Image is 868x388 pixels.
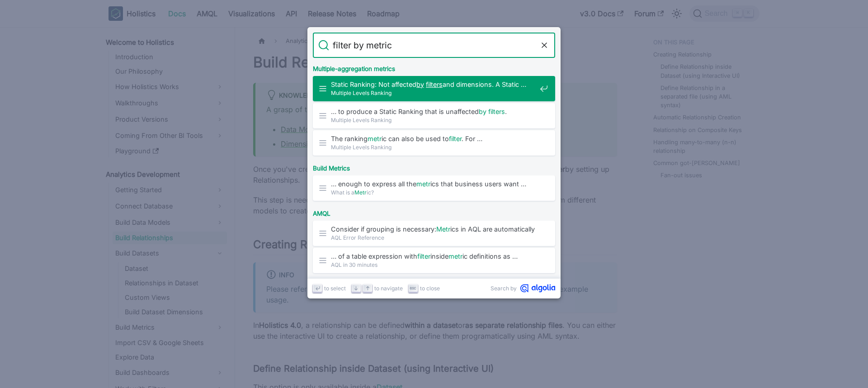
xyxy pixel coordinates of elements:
[314,285,321,292] svg: Enter key
[313,103,555,128] a: … to produce a Static Ranking that is unaffectedby filters.Multiple Levels Ranking
[491,284,555,293] a: Search byAlgolia
[479,108,486,115] mark: by
[331,252,536,260] span: … of a table expression with inside ic definitions as …
[368,135,382,142] mark: metr
[331,233,536,242] span: AQL Error Reference
[331,260,536,269] span: AQL in 30 minutes
[311,203,557,221] div: AMQL
[311,275,557,293] div: Popular Use Cases
[374,284,403,293] span: to navigate
[331,89,536,97] span: Multiple Levels Ranking
[410,285,416,292] svg: Escape key
[426,80,443,88] mark: filters
[331,225,536,233] span: Consider if grouping is necessary: ics in AQL are automatically …
[520,284,555,293] svg: Algolia
[331,143,536,151] span: Multiple Levels Ranking
[311,58,557,76] div: Multiple-aggregation metrics
[324,284,346,293] span: to select
[449,135,462,142] mark: filter
[329,33,539,58] input: Search docs
[331,188,536,197] span: What is a ic?
[313,175,555,201] a: … enough to express all themetrics that business users want …What is aMetric?
[364,285,371,292] svg: Arrow up
[539,40,550,51] button: Clear the query
[491,284,517,293] span: Search by
[331,107,536,116] span: … to produce a Static Ranking that is unaffected .
[488,108,505,115] mark: filters
[416,80,424,88] mark: by
[331,180,536,188] span: … enough to express all the ics that business users want …
[331,116,536,124] span: Multiple Levels Ranking
[331,134,536,143] span: The ranking ic can also be used to . For …
[313,130,555,156] a: The rankingmetric can also be used tofilter. For …Multiple Levels Ranking
[436,225,450,233] mark: Metr
[416,180,430,188] mark: metr
[313,248,555,273] a: … of a table expression withfilterinsidemetric definitions as …AQL in 30 minutes
[311,157,557,175] div: Build Metrics
[313,76,555,101] a: Static Ranking: Not affectedby filtersand dimensions. A Static …Multiple Levels Ranking
[331,80,536,89] span: Static Ranking: Not affected and dimensions. A Static …
[313,221,555,246] a: Consider if grouping is necessary:Metrics in AQL are automatically …AQL Error Reference
[354,189,367,196] mark: Metr
[417,252,430,260] mark: filter
[448,252,462,260] mark: metr
[353,285,359,292] svg: Arrow down
[420,284,440,293] span: to close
